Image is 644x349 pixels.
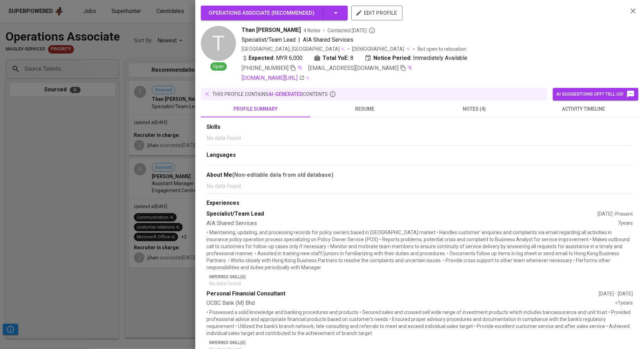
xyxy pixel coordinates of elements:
div: MYR 6,000 [242,54,303,62]
span: | [298,36,300,44]
p: • Maintaining, updating, and processing records for policy owners based in [GEOGRAPHIC_DATA] mark... [206,229,633,271]
p: No data found. [209,280,633,287]
div: 7 years [618,219,633,228]
b: Expected: [249,54,274,62]
div: <1 years [615,299,633,307]
div: AIA Shared Services [206,219,618,228]
b: Total YoE: [323,54,349,62]
span: Operations Associate ( Recommended ) [209,10,314,16]
div: [DATE] - Present [597,210,633,217]
div: Skills [206,123,633,131]
span: 8 [350,54,353,62]
span: resume [314,105,415,113]
span: activity timeline [533,105,634,113]
span: AI suggestions off? Tell us! [556,90,635,98]
span: Open [210,63,227,70]
span: edit profile [357,8,397,18]
div: [GEOGRAPHIC_DATA], [GEOGRAPHIC_DATA] [242,46,345,53]
p: • Possessed a solid knowledge and banking procedures and products • Secured sales and crossed sel... [206,309,633,337]
div: Languages [206,151,633,159]
div: About Me [206,171,633,179]
div: Experiences [206,199,633,207]
span: AI-generated [269,91,303,97]
span: profile summary [205,105,306,113]
div: [DATE] - [DATE] [599,290,633,297]
img: magic_wand.svg [297,65,303,70]
span: [PHONE_NUMBER] [242,65,289,71]
button: edit profile [351,6,402,20]
p: this profile contains contents [212,91,328,98]
b: Notice Period: [373,54,412,62]
p: Not open to relocation [418,46,466,53]
div: OCBC Bank (M) Bhd [206,299,615,307]
span: Contacted [DATE] [327,27,375,34]
img: magic_wand.svg [407,65,413,70]
b: (Non-editable data from old database) [232,172,333,178]
span: [EMAIL_ADDRESS][DOMAIN_NAME] [308,65,399,71]
p: Inferred Skill(s) [209,274,633,280]
span: Specialist/Team Lead [242,36,296,43]
div: Personal Financial Consultant [206,290,599,298]
a: [DOMAIN_NAME][URL] [242,74,305,82]
span: AIA Shared Services [303,36,353,43]
span: 4 Notes [304,27,320,34]
p: No data found. [206,134,633,142]
div: T [201,26,236,61]
span: notes (4) [424,105,525,113]
p: No data found. [206,182,633,190]
a: edit profile [351,10,402,15]
button: Operations Associate (Recommended) [201,6,348,20]
div: Specialist/Team Lead [206,210,597,218]
svg: By Malaysia recruiter [368,27,375,34]
button: AI suggestions off? Tell us! [553,88,638,100]
span: Than [PERSON_NAME] [242,26,301,34]
div: Immediately Available [365,54,467,62]
p: Inferred Skill(s) [209,340,633,346]
span: [DEMOGRAPHIC_DATA] [352,46,405,53]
